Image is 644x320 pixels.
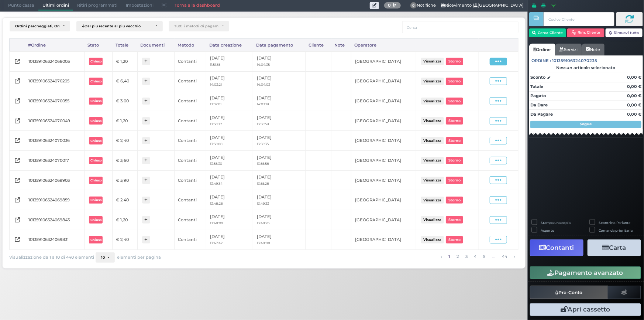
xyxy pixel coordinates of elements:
[351,91,416,111] td: [GEOGRAPHIC_DATA]
[171,0,224,11] a: Torna alla dashboard
[112,230,137,250] td: € 2,40
[463,252,469,261] a: alla pagina 3
[25,170,84,190] td: 101359106324069903
[421,78,444,85] button: Visualizza
[175,91,206,111] td: Contanti
[481,252,488,261] a: alla pagina 5
[210,181,223,185] small: 13:49:34
[421,216,444,223] button: Visualizza
[25,91,84,111] td: 101359106324070055
[175,131,206,151] td: Contanti
[73,0,121,11] span: Ritiri programmati
[25,190,84,210] td: 101359106324069859
[206,151,253,171] td: [DATE]
[169,21,229,31] button: Tutti i metodi di pagamento
[421,98,444,105] button: Visualizza
[206,170,253,190] td: [DATE]
[421,157,444,164] button: Visualizza
[530,84,543,89] strong: Totale
[351,111,416,131] td: [GEOGRAPHIC_DATA]
[331,39,351,51] div: Note
[25,39,84,51] div: #Ordine
[627,112,641,117] strong: 0,00 €
[627,102,641,108] strong: 0,00 €
[206,111,253,131] td: [DATE]
[206,190,253,210] td: [DATE]
[25,131,84,151] td: 101359106324070036
[351,39,416,51] div: Operatore
[253,190,306,210] td: [DATE]
[627,75,641,80] strong: 0,00 €
[530,102,548,108] strong: Da Dare
[90,119,101,123] b: Chiuso
[112,51,137,71] td: € 1,20
[210,62,220,67] small: 11:51:35
[582,44,604,55] a: Note
[112,190,137,210] td: € 2,40
[541,220,571,225] label: Stampa una copia
[85,39,113,51] div: Stato
[112,71,137,91] td: € 6,40
[25,71,84,91] td: 101359106324070205
[112,91,137,111] td: € 3,00
[101,255,105,260] span: 10
[15,24,59,28] div: Ordini parcheggiati, Ordini aperti, Ordini chiusi
[175,111,206,131] td: Contanti
[90,159,101,162] b: Chiuso
[210,122,222,126] small: 13:56:37
[90,79,101,83] b: Chiuso
[421,197,444,204] button: Visualizza
[421,137,444,144] button: Visualizza
[174,24,218,28] div: Tutti i metodi di pagamento
[122,0,158,11] span: Impostazioni
[257,161,269,166] small: 13:55:58
[206,91,253,111] td: [DATE]
[438,252,444,261] a: pagina precedente
[530,303,641,316] button: Apri cassetto
[402,21,519,33] input: Cerca
[76,21,163,31] button: Dal più recente al più vecchio
[253,111,306,131] td: [DATE]
[4,0,38,11] span: Punto cassa
[446,117,463,124] button: Storno
[512,252,517,261] a: pagina successiva
[112,170,137,190] td: € 5,90
[253,151,306,171] td: [DATE]
[175,190,206,210] td: Contanti
[351,210,416,230] td: [GEOGRAPHIC_DATA]
[90,238,101,242] b: Chiuso
[529,65,643,70] div: Nessun articolo selezionato
[175,210,206,230] td: Contanti
[175,151,206,171] td: Contanti
[446,78,463,85] button: Storno
[253,71,306,91] td: [DATE]
[112,151,137,171] td: € 3,60
[253,210,306,230] td: [DATE]
[446,177,463,184] button: Storno
[351,190,416,210] td: [GEOGRAPHIC_DATA]
[567,28,605,37] button: Rim. Cliente
[421,117,444,124] button: Visualizza
[253,39,306,51] div: Data pagamento
[446,137,463,144] button: Storno
[446,58,463,65] button: Storno
[588,239,641,256] button: Carta
[305,39,331,51] div: Cliente
[96,252,161,263] div: elementi per pagina
[112,210,137,230] td: € 1,20
[446,216,463,223] button: Storno
[175,71,206,91] td: Contanti
[90,59,101,63] b: Chiuso
[210,82,222,86] small: 14:03:21
[530,266,641,279] button: Pagamento avanzato
[421,177,444,184] button: Visualizza
[175,51,206,71] td: Contanti
[257,62,270,67] small: 14:04:35
[10,21,70,31] button: Ordini parcheggiati, Ordini aperti, Ordini chiusi
[206,51,253,71] td: [DATE]
[529,28,566,37] button: Cerca Cliente
[90,218,101,222] b: Chiuso
[253,230,306,250] td: [DATE]
[257,102,269,106] small: 14:03:19
[472,252,479,261] a: alla pagina 4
